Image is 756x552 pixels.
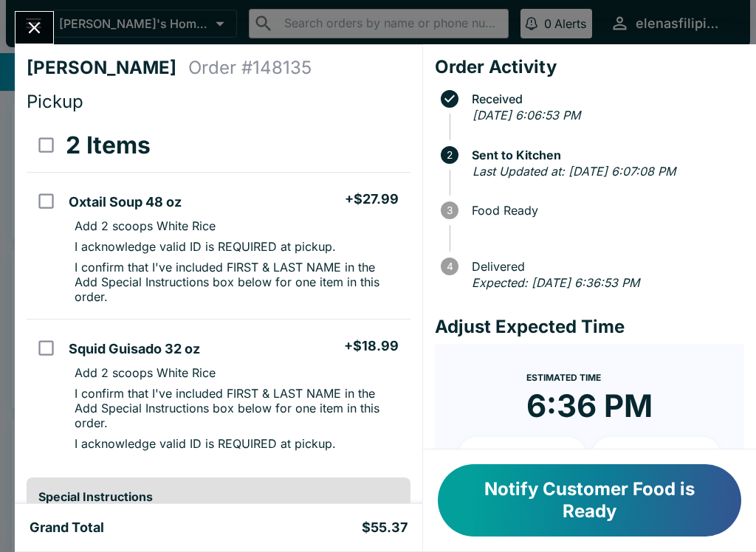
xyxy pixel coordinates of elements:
[447,204,453,216] text: 3
[464,148,744,162] span: Sent to Kitchen
[345,190,399,208] h5: + $27.99
[75,436,336,451] p: I acknowledge valid ID is REQUIRED at pickup.
[16,12,53,44] button: Close
[69,340,200,358] h5: Squid Guisado 32 oz
[592,437,721,474] button: + 20
[75,239,336,254] p: I acknowledge valid ID is REQUIRED at pickup.
[472,275,639,290] em: Expected: [DATE] 6:36:53 PM
[27,91,83,112] span: Pickup
[472,164,676,179] em: Last Updated at: [DATE] 6:07:08 PM
[447,149,453,161] text: 2
[66,131,151,160] h3: 2 Items
[464,204,744,217] span: Food Ready
[75,365,216,380] p: Add 2 scoops White Rice
[464,92,744,106] span: Received
[188,57,312,79] h4: Order # 148135
[75,386,398,430] p: I confirm that I've included FIRST & LAST NAME in the Add Special Instructions box below for one ...
[27,119,410,466] table: orders table
[75,260,398,304] p: I confirm that I've included FIRST & LAST NAME in the Add Special Instructions box below for one ...
[435,56,744,78] h4: Order Activity
[438,464,741,537] button: Notify Customer Food is Ready
[458,437,587,474] button: + 10
[69,193,182,211] h5: Oxtail Soup 48 oz
[27,57,188,79] h4: [PERSON_NAME]
[446,261,453,272] text: 4
[362,519,408,537] h5: $55.37
[472,108,580,123] em: [DATE] 6:06:53 PM
[30,519,104,537] h5: Grand Total
[526,372,601,383] span: Estimated Time
[526,387,653,425] time: 6:36 PM
[464,260,744,273] span: Delivered
[75,218,216,233] p: Add 2 scoops White Rice
[344,337,399,355] h5: + $18.99
[435,316,744,338] h4: Adjust Expected Time
[38,489,399,504] h6: Special Instructions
